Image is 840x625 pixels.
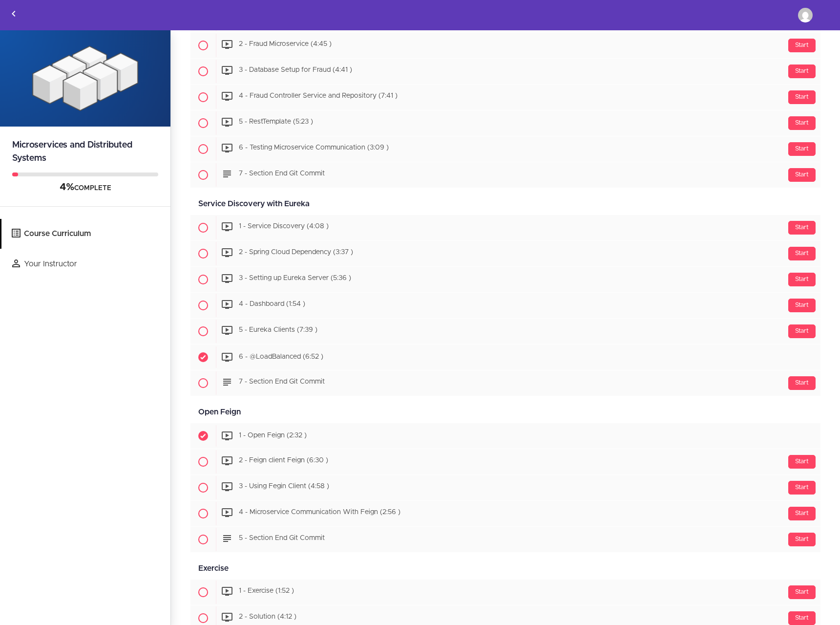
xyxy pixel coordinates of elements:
div: Start [788,507,816,520]
a: Start 6 - Testing Microservice Communication (3:09 ) [190,136,820,162]
a: Start 1 - Service Discovery (4:08 ) [190,215,820,240]
span: 2 - Fraud Microservice (4:45 ) [239,41,332,48]
span: 2 - Spring Cloud Dependency (3:37 ) [239,249,353,256]
div: Exercise [190,558,820,580]
a: Start 7 - Section End Git Commit [190,370,820,396]
span: 2 - Feign client Feign (6:30 ) [239,457,328,464]
div: Start [788,39,816,52]
span: 6 - @LoadBalanced (6:52 ) [239,354,323,361]
span: 1 - Open Feign (2:32 ) [239,432,307,439]
div: Start [788,90,816,104]
a: Start 2 - Spring Cloud Dependency (3:37 ) [190,241,820,266]
span: 3 - Setting up Eureka Server (5:36 ) [239,275,351,282]
img: bittukp2000@gmail.com [798,8,813,22]
span: 1 - Exercise (1:52 ) [239,588,294,595]
a: Start 3 - Setting up Eureka Server (5:36 ) [190,267,820,292]
a: Start 1 - Exercise (1:52 ) [190,580,820,605]
div: Start [788,116,816,130]
a: Start 2 - Fraud Microservice (4:45 ) [190,33,820,58]
span: 3 - Database Setup for Fraud (4:41 ) [239,67,352,74]
a: Completed item 1 - Open Feign (2:32 ) [190,423,820,449]
div: Start [788,611,816,625]
span: 4 - Dashboard (1:54 ) [239,301,305,308]
span: 3 - Using Fegin Client (4:58 ) [239,483,329,490]
a: Start 3 - Using Fegin Client (4:58 ) [190,475,820,500]
span: 5 - RestTemplate (5:23 ) [239,119,313,126]
a: Course Curriculum [1,219,170,249]
span: 4 - Fraud Controller Service and Repository (7:41 ) [239,93,398,100]
div: Start [788,168,816,182]
span: 5 - Eureka Clients (7:39 ) [239,327,317,334]
div: Start [788,324,816,338]
a: Back to courses [0,0,27,30]
div: Start [788,585,816,599]
a: Start 5 - Eureka Clients (7:39 ) [190,319,820,344]
a: Start 3 - Database Setup for Fraud (4:41 ) [190,59,820,84]
div: Start [788,376,816,390]
div: Start [788,142,816,156]
div: Service Discovery with Eureka [190,193,820,215]
div: Start [788,65,816,78]
div: Start [788,455,816,469]
a: Start 2 - Feign client Feign (6:30 ) [190,449,820,474]
div: Start [788,247,816,260]
div: Start [788,533,816,546]
span: 1 - Service Discovery (4:08 ) [239,223,329,230]
span: 7 - Section End Git Commit [239,379,325,386]
span: 7 - Section End Git Commit [239,171,325,177]
div: Start [788,273,816,286]
div: COMPLETE [12,181,158,194]
a: Start 5 - Section End Git Commit [190,527,820,552]
div: Start [788,299,816,312]
a: Your Instructor [1,249,170,279]
div: Start [788,481,816,495]
div: Start [788,221,816,235]
div: Open Feign [190,401,820,423]
a: Start 5 - RestTemplate (5:23 ) [190,110,820,136]
span: 5 - Section End Git Commit [239,535,325,542]
span: Completed item [190,423,216,449]
a: Start 4 - Microservice Communication With Feign (2:56 ) [190,501,820,526]
span: 2 - Solution (4:12 ) [239,614,296,621]
span: 4% [60,182,74,192]
span: 4 - Microservice Communication With Feign (2:56 ) [239,509,400,516]
a: Start 4 - Fraud Controller Service and Repository (7:41 ) [190,85,820,110]
a: Completed item 6 - @LoadBalanced (6:52 ) [190,345,820,370]
span: Completed item [190,345,216,370]
svg: Back to courses [8,8,20,20]
span: 6 - Testing Microservice Communication (3:09 ) [239,145,389,151]
a: Start 7 - Section End Git Commit [190,162,820,188]
a: Start 4 - Dashboard (1:54 ) [190,293,820,318]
